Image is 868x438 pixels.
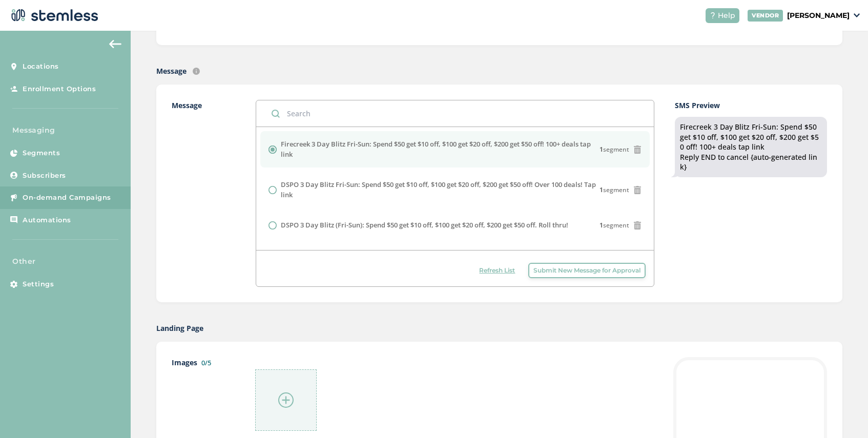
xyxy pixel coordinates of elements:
iframe: Chat Widget [817,389,868,438]
strong: 1 [600,221,603,230]
img: icon-circle-plus-45441306.svg [278,392,294,408]
strong: 1 [600,145,603,154]
label: DSPO 3 Day Blitz Fri-Sun: Spend $50 get $10 off, $100 get $20 off, $200 get $50 off! Over 100 dea... [281,180,600,200]
label: Landing Page [156,323,203,333]
div: VENDOR [748,10,783,22]
span: On-demand Campaigns [23,193,111,203]
span: segment [600,185,629,195]
label: 0/5 [201,358,211,367]
span: Locations [23,61,59,72]
img: logo-dark-0685b13c.svg [8,5,98,26]
input: Search [256,100,654,127]
label: Message [156,66,187,76]
button: Refresh List [474,263,520,278]
img: icon-help-white-03924b79.svg [710,12,716,18]
span: Enrollment Options [23,84,96,94]
span: Submit New Message for Approval [533,266,640,275]
label: SMS Preview [675,100,827,111]
img: icon-arrow-back-accent-c549486e.svg [109,40,121,48]
span: Segments [23,148,60,158]
label: DSPO 3 Day Blitz (Fri-Sun): Spend $50 get $10 off, $100 get $20 off, $200 get $50 off. Roll thru! [281,220,568,231]
span: Subscribers [23,171,66,181]
label: Firecreek 3 Day Blitz Fri-Sun: Spend $50 get $10 off, $100 get $20 off, $200 get $50 off! 100+ de... [281,139,600,159]
span: Settings [23,279,54,289]
span: Refresh List [479,266,515,275]
strong: 1 [600,185,603,194]
img: icon_down-arrow-small-66adaf34.svg [854,13,860,17]
label: Message [172,100,235,287]
div: Firecreek 3 Day Blitz Fri-Sun: Spend $50 get $10 off, $100 get $20 off, $200 get $50 off! 100+ de... [680,122,822,172]
span: Help [718,10,735,21]
img: icon-info-236977d2.svg [193,68,200,75]
span: Automations [23,215,71,225]
button: Submit New Message for Approval [528,263,646,278]
span: segment [600,221,629,230]
span: segment [600,145,629,154]
p: [PERSON_NAME] [787,10,850,21]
